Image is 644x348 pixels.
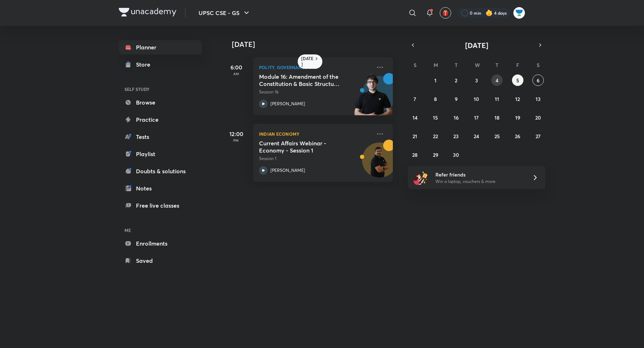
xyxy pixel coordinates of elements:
button: September 14, 2025 [409,112,421,123]
p: Session 1 [259,155,371,162]
abbr: Wednesday [475,62,480,68]
abbr: September 17, 2025 [474,114,479,121]
abbr: September 2, 2025 [455,77,457,84]
h4: [DATE] [232,40,400,49]
abbr: September 9, 2025 [455,96,458,102]
a: Store [119,57,202,72]
h5: 6:00 [222,63,250,72]
p: AM [222,72,250,76]
button: avatar [440,7,451,19]
p: [PERSON_NAME] [270,167,305,174]
abbr: September 16, 2025 [454,114,459,121]
button: September 26, 2025 [512,130,523,142]
abbr: Monday [434,62,438,68]
abbr: September 19, 2025 [515,114,520,121]
abbr: September 11, 2025 [495,96,499,102]
button: September 15, 2025 [430,112,441,123]
button: September 29, 2025 [430,149,441,160]
button: September 22, 2025 [430,130,441,142]
abbr: September 14, 2025 [413,114,418,121]
h5: Current Affairs Webinar - Economy - Session 1 [259,140,348,154]
button: September 17, 2025 [471,112,482,123]
abbr: September 7, 2025 [414,96,416,102]
abbr: September 12, 2025 [515,96,520,102]
abbr: September 1, 2025 [434,77,436,84]
p: [PERSON_NAME] [270,101,305,107]
button: September 18, 2025 [491,112,503,123]
button: September 11, 2025 [491,93,503,105]
button: September 1, 2025 [430,74,441,86]
abbr: September 15, 2025 [433,114,438,121]
img: unacademy [353,73,393,122]
h5: 12:00 [222,130,250,138]
p: PM [222,138,250,142]
a: Browse [119,95,202,110]
abbr: September 23, 2025 [453,133,459,140]
button: September 16, 2025 [450,112,462,123]
abbr: September 4, 2025 [496,77,498,84]
a: Planner [119,40,202,54]
a: Free live classes [119,198,202,213]
a: Practice [119,112,202,127]
button: [DATE] [418,40,535,50]
img: Jiban Jyoti Dash [513,7,525,19]
button: September 7, 2025 [409,93,421,105]
button: September 25, 2025 [491,130,503,142]
button: September 2, 2025 [450,74,462,86]
button: September 30, 2025 [450,149,462,160]
button: September 28, 2025 [409,149,421,160]
button: September 21, 2025 [409,130,421,142]
abbr: September 24, 2025 [474,133,479,140]
abbr: September 21, 2025 [413,133,417,140]
abbr: September 20, 2025 [535,114,541,121]
button: September 19, 2025 [512,112,523,123]
abbr: September 6, 2025 [537,77,540,84]
h6: [DATE] [301,56,314,67]
abbr: September 28, 2025 [412,151,418,158]
p: Win a laptop, vouchers & more [435,178,523,185]
abbr: September 29, 2025 [433,151,438,158]
p: Session 16 [259,89,371,95]
button: September 12, 2025 [512,93,523,105]
button: September 24, 2025 [471,130,482,142]
abbr: September 13, 2025 [536,96,541,102]
span: [DATE] [465,40,488,50]
h6: Refer friends [435,171,523,178]
abbr: September 18, 2025 [494,114,499,121]
a: Doubts & solutions [119,164,202,178]
abbr: Saturday [537,62,540,68]
abbr: September 26, 2025 [515,133,520,140]
a: Saved [119,253,202,268]
p: Indian Economy [259,130,371,138]
abbr: September 30, 2025 [453,151,459,158]
button: September 13, 2025 [532,93,544,105]
button: UPSC CSE - GS [194,6,255,20]
a: Notes [119,181,202,195]
h5: Module 16: Amendment of the Constitution & Basic Structure Doctrine [259,73,348,87]
p: Polity, Governance & IR [259,63,371,72]
img: avatar [442,10,449,16]
a: Enrollments [119,236,202,251]
button: September 9, 2025 [450,93,462,105]
a: Company Logo [119,8,176,18]
button: September 10, 2025 [471,93,482,105]
abbr: Thursday [496,62,498,68]
a: Playlist [119,147,202,161]
abbr: September 5, 2025 [516,77,519,84]
abbr: Sunday [414,62,416,68]
img: Company Logo [119,8,176,16]
button: September 20, 2025 [532,112,544,123]
abbr: September 10, 2025 [474,96,479,102]
h6: ME [119,224,202,236]
button: September 4, 2025 [491,74,503,86]
button: September 8, 2025 [430,93,441,105]
abbr: September 27, 2025 [536,133,541,140]
button: September 6, 2025 [532,74,544,86]
a: Tests [119,130,202,144]
button: September 23, 2025 [450,130,462,142]
img: streak [486,9,493,16]
div: Store [136,60,155,69]
abbr: Tuesday [455,62,458,68]
button: September 27, 2025 [532,130,544,142]
abbr: September 22, 2025 [433,133,438,140]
